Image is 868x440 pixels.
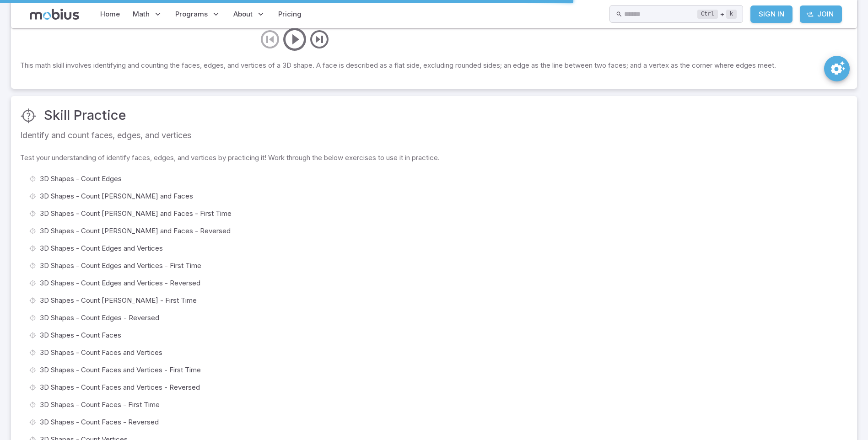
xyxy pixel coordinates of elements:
[281,26,308,53] button: play/pause/restart
[40,174,841,184] span: 3D Shapes - Count Edges
[750,5,793,23] a: Sign In
[20,396,848,413] a: 3D Shapes - Count Faces - First Time
[175,9,208,19] span: Programs
[40,226,841,236] span: 3D Shapes - Count [PERSON_NAME] and Faces - Reversed
[275,4,304,25] a: Pricing
[40,209,841,219] span: 3D Shapes - Count [PERSON_NAME] and Faces - First Time
[20,413,848,431] a: 3D Shapes - Count Faces - Reversed
[40,191,841,201] span: 3D Shapes - Count [PERSON_NAME] and Faces
[40,330,841,340] span: 3D Shapes - Count Faces
[40,243,841,253] span: 3D Shapes - Count Edges and Vertices
[726,10,737,19] kbd: k
[308,28,330,50] button: next
[20,170,848,188] a: 3D Shapes - Count Edges
[20,327,848,344] a: 3D Shapes - Count Faces
[20,188,848,205] a: 3D Shapes - Count [PERSON_NAME] and Faces
[20,222,848,240] a: 3D Shapes - Count [PERSON_NAME] and Faces - Reversed
[40,417,841,427] span: 3D Shapes - Count Faces - Reversed
[20,309,848,327] a: 3D Shapes - Count Edges - Reversed
[40,295,841,306] span: 3D Shapes - Count [PERSON_NAME] - First Time
[133,9,150,19] span: Math
[20,205,848,222] a: 3D Shapes - Count [PERSON_NAME] and Faces - First Time
[20,257,848,274] a: 3D Shapes - Count Edges and Vertices - First Time
[20,153,848,166] p: Test your understanding of identify faces, edges, and vertices by practicing it! Work through the...
[233,9,253,19] span: About
[40,382,841,392] span: 3D Shapes - Count Faces and Vertices - Reversed
[20,379,848,396] a: 3D Shapes - Count Faces and Vertices - Reversed
[20,292,848,309] a: 3D Shapes - Count [PERSON_NAME] - First Time
[20,129,848,142] p: Identify and count faces, edges, and vertices
[40,348,841,358] span: 3D Shapes - Count Faces and Vertices
[20,240,848,257] a: 3D Shapes - Count Edges and Vertices
[40,313,841,323] span: 3D Shapes - Count Edges - Reversed
[44,105,126,125] h3: Skill Practice
[20,274,848,292] a: 3D Shapes - Count Edges and Vertices - Reversed
[40,365,841,375] span: 3D Shapes - Count Faces and Vertices - First Time
[40,278,841,288] span: 3D Shapes - Count Edges and Vertices - Reversed
[20,53,848,70] p: This math skill involves identifying and counting the faces, edges, and vertices of a 3D shape. A...
[40,400,841,410] span: 3D Shapes - Count Faces - First Time
[697,9,737,20] div: +
[20,344,848,361] a: 3D Shapes - Count Faces and Vertices
[697,10,718,19] kbd: Ctrl
[97,4,123,25] a: Home
[824,56,850,81] button: SpeedDial teaching preferences
[20,361,848,379] a: 3D Shapes - Count Faces and Vertices - First Time
[40,261,841,271] span: 3D Shapes - Count Edges and Vertices - First Time
[800,5,842,23] a: Join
